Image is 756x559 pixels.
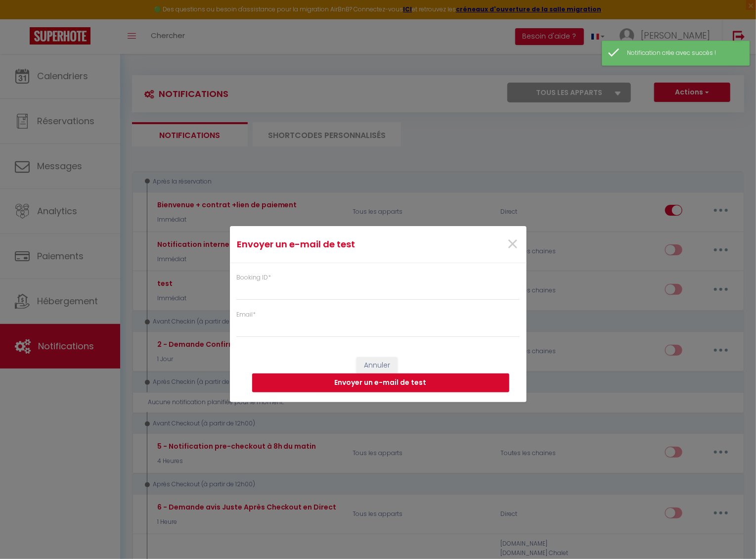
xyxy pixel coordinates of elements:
[507,230,519,259] span: ×
[356,357,398,374] button: Annuler
[627,48,740,58] div: Notification crée avec succès !
[252,373,509,392] button: Envoyer un e-mail de test
[8,4,38,34] button: Ouvrir le widget de chat LiveChat
[236,310,256,320] label: Email
[236,273,271,282] label: Booking ID
[237,237,421,251] h4: Envoyer un e-mail de test
[507,234,519,255] button: Close
[714,514,749,552] iframe: Chat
